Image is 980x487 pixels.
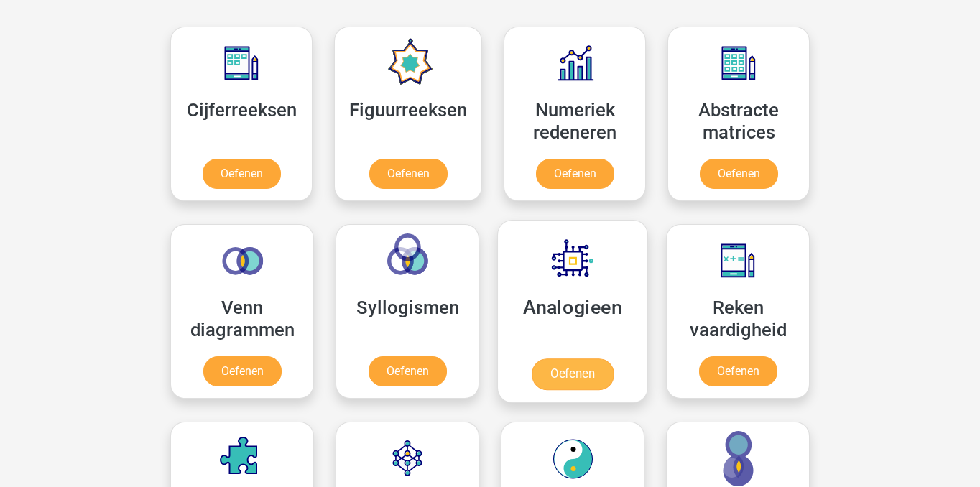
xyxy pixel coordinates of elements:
[369,159,448,189] a: Oefenen
[203,356,282,386] a: Oefenen
[532,358,614,390] a: Oefenen
[536,159,614,189] a: Oefenen
[369,356,447,386] a: Oefenen
[203,159,281,189] a: Oefenen
[700,159,778,189] a: Oefenen
[699,356,777,386] a: Oefenen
